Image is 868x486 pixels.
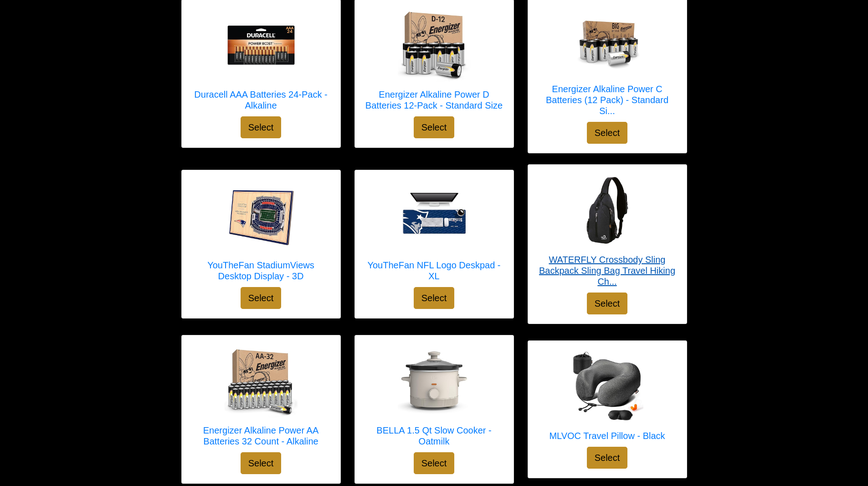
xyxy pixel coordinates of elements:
h5: Duracell AAA Batteries 24-Pack - Alkaline [191,89,331,111]
a: Energizer Alkaline Power D Batteries 12-Pack - Standard Size Energizer Alkaline Power D Batteries... [364,9,504,116]
a: YouTheFan StadiumViews Desktop Display - 3D YouTheFan StadiumViews Desktop Display - 3D [191,179,331,287]
button: Select [414,287,455,309]
h5: YouTheFan StadiumViews Desktop Display - 3D [191,260,331,282]
a: Duracell AAA Batteries 24-Pack - Alkaline Duracell AAA Batteries 24-Pack - Alkaline [191,9,331,116]
img: BELLA 1.5 Qt Slow Cooker - Oatmilk [398,345,471,418]
button: Select [241,116,282,138]
h5: BELLA 1.5 Qt Slow Cooker - Oatmilk [364,425,504,447]
img: WATERFLY Crossbody Sling Backpack Sling Bag Travel Hiking Chest Bag Daypack (Black) [571,174,644,247]
a: BELLA 1.5 Qt Slow Cooker - Oatmilk BELLA 1.5 Qt Slow Cooker - Oatmilk [364,345,504,452]
button: Select [587,447,628,469]
button: Select [241,287,282,309]
button: Select [587,122,628,144]
img: Duracell AAA Batteries 24-Pack - Alkaline [225,9,298,82]
h5: YouTheFan NFL Logo Deskpad - XL [364,260,504,282]
a: Energizer Alkaline Power AA Batteries 32 Count - Alkaline Energizer Alkaline Power AA Batteries 3... [191,345,331,452]
a: WATERFLY Crossbody Sling Backpack Sling Bag Travel Hiking Chest Bag Daypack (Black) WATERFLY Cros... [537,174,678,293]
a: Energizer Alkaline Power C Batteries (12 Pack) - Standard Size Energizer Alkaline Power C Batteri... [537,3,678,122]
h5: MLVOC Travel Pillow - Black [549,430,665,441]
img: Energizer Alkaline Power C Batteries (12 Pack) - Standard Size [571,3,644,76]
button: Select [241,452,282,474]
img: YouTheFan StadiumViews Desktop Display - 3D [225,179,298,252]
button: Select [414,116,455,138]
img: Energizer Alkaline Power AA Batteries 32 Count - Alkaline [225,345,298,418]
button: Select [414,452,455,474]
h5: Energizer Alkaline Power AA Batteries 32 Count - Alkaline [191,425,331,447]
img: MLVOC Travel Pillow - Black [570,350,643,423]
h5: Energizer Alkaline Power C Batteries (12 Pack) - Standard Si... [537,84,678,116]
button: Select [587,293,628,314]
h5: Energizer Alkaline Power D Batteries 12-Pack - Standard Size [364,89,504,111]
a: MLVOC Travel Pillow - Black MLVOC Travel Pillow - Black [549,350,665,447]
a: YouTheFan NFL Logo Deskpad - XL YouTheFan NFL Logo Deskpad - XL [364,179,504,287]
img: Energizer Alkaline Power D Batteries 12-Pack - Standard Size [398,9,471,82]
img: YouTheFan NFL Logo Deskpad - XL [398,179,471,252]
h5: WATERFLY Crossbody Sling Backpack Sling Bag Travel Hiking Ch... [537,254,678,287]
